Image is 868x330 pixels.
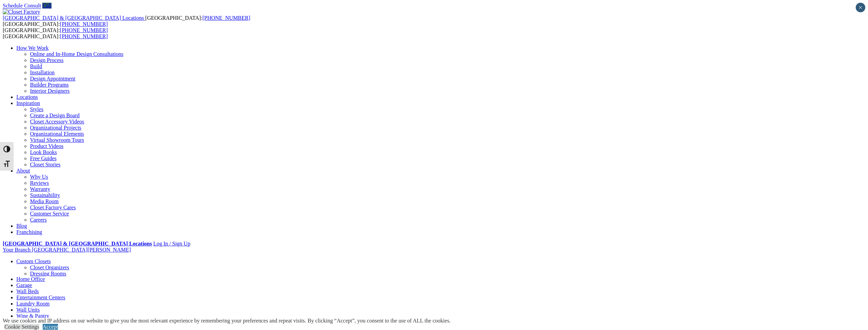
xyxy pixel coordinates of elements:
a: Customer Service [30,211,69,216]
a: Accept [43,324,58,330]
a: Interior Designers [30,88,70,94]
a: Free Guides [30,155,57,161]
a: Virtual Showroom Tours [30,137,84,143]
a: [PHONE_NUMBER] [60,21,108,27]
a: Wall Beds [16,288,39,294]
span: [GEOGRAPHIC_DATA] & [GEOGRAPHIC_DATA] Locations [3,15,144,21]
a: Build [30,63,42,69]
a: Your Branch [GEOGRAPHIC_DATA][PERSON_NAME] [3,247,131,253]
a: Custom Closets [16,258,51,264]
a: Wine & Pantry [16,313,49,319]
a: Entertainment Centers [16,295,65,300]
a: Garage [16,282,32,288]
a: Log In / Sign Up [153,241,190,246]
a: Online and In-Home Design Consultations [30,51,123,57]
span: Your Branch [3,247,30,253]
span: [GEOGRAPHIC_DATA]: [GEOGRAPHIC_DATA]: [3,15,250,27]
a: [PHONE_NUMBER] [202,15,250,21]
a: About [16,168,30,174]
a: Laundry Room [16,301,49,306]
a: Inspiration [16,100,40,106]
a: Careers [30,217,47,223]
a: Why Us [30,174,48,180]
a: [PHONE_NUMBER] [60,33,108,39]
a: Closet Stories [30,162,60,167]
a: Look Books [30,149,57,155]
a: Organizational Elements [30,131,84,137]
a: Closet Accessory Videos [30,119,84,124]
a: Locations [16,94,38,100]
a: Home Office [16,276,45,282]
span: [GEOGRAPHIC_DATA]: [GEOGRAPHIC_DATA]: [3,27,108,39]
a: Franchising [16,229,42,235]
a: Closet Factory Cares [30,205,76,210]
a: Closet Organizers [30,265,69,270]
a: Create a Design Board [30,112,79,118]
a: Styles [30,106,43,112]
a: Media Room [30,198,59,204]
a: Dressing Rooms [30,271,66,276]
a: How We Work [16,45,49,51]
div: We use cookies and IP address on our website to give you the most relevant experience by remember... [3,318,451,324]
a: Reviews [30,180,49,186]
a: Installation [30,70,55,75]
span: [GEOGRAPHIC_DATA][PERSON_NAME] [32,247,131,253]
a: Wall Units [16,307,40,313]
a: Organizational Projects [30,125,81,131]
a: Product Videos [30,143,63,149]
a: [GEOGRAPHIC_DATA] & [GEOGRAPHIC_DATA] Locations [3,15,145,21]
a: [PHONE_NUMBER] [60,27,108,33]
a: Design Appointment [30,76,75,81]
a: Sustainability [30,192,60,198]
a: Cookie Settings [4,324,39,330]
a: Design Process [30,57,63,63]
a: Builder Programs [30,82,69,88]
a: Schedule Consult [3,3,41,9]
button: Close [856,3,865,12]
img: Closet Factory [3,9,40,15]
a: Call [42,3,52,9]
a: [GEOGRAPHIC_DATA] & [GEOGRAPHIC_DATA] Locations [3,241,152,246]
a: Warranty [30,186,50,192]
a: Blog [16,223,27,229]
